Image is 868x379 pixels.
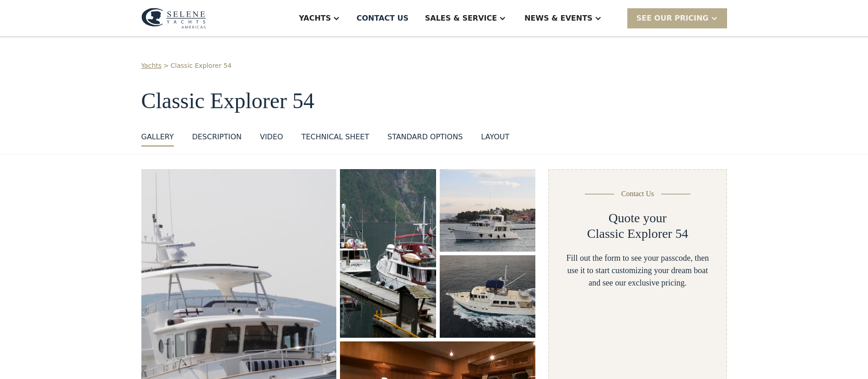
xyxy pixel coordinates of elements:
[564,252,711,289] div: Fill out the form to see your passcode, then use it to start customizing your dream boat and see ...
[192,132,242,147] a: DESCRIPTION
[163,61,169,71] div: >
[609,210,667,226] h2: Quote your
[388,132,463,143] div: standard options
[340,169,436,338] img: 50 foot motor yacht
[425,13,497,24] div: Sales & Service
[141,8,206,29] img: logo
[340,169,436,338] a: open lightbox
[302,132,369,147] a: Technical sheet
[141,132,174,143] div: GALLERY
[621,188,654,199] div: Contact Us
[440,169,536,252] a: open lightbox
[302,132,369,143] div: Technical sheet
[440,255,536,338] img: 50 foot motor yacht
[481,132,509,147] a: layout
[388,132,463,147] a: standard options
[524,13,593,24] div: News & EVENTS
[627,8,727,28] div: SEE Our Pricing
[564,302,711,371] iframe: Form 1
[440,169,536,252] img: 50 foot motor yacht
[299,13,331,24] div: Yachts
[481,132,509,143] div: layout
[141,89,727,113] h1: Classic Explorer 54
[356,13,409,24] div: Contact US
[171,61,232,71] a: Classic Explorer 54
[440,255,536,338] a: open lightbox
[141,132,174,147] a: GALLERY
[636,13,709,24] div: SEE Our Pricing
[260,132,283,147] a: VIDEO
[192,132,242,143] div: DESCRIPTION
[141,61,162,71] a: Yachts
[587,226,688,242] h2: Classic Explorer 54
[260,132,283,143] div: VIDEO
